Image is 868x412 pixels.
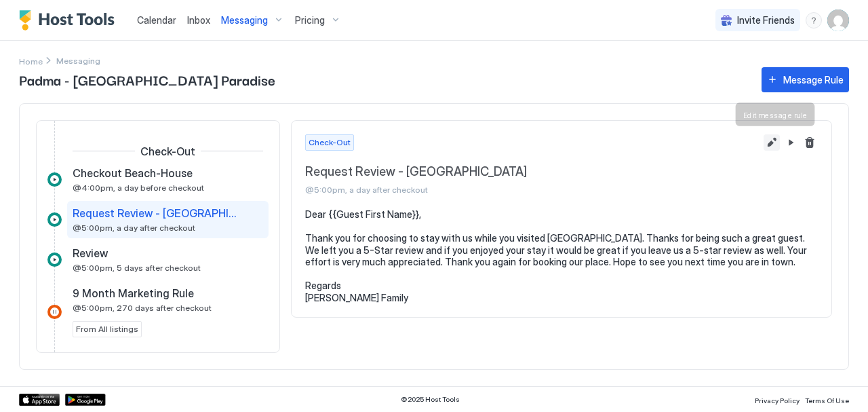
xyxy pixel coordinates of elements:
span: Edit message rule [743,110,807,119]
span: Request Review - [GEOGRAPHIC_DATA] [305,164,758,180]
span: Calendar [137,14,176,26]
button: Delete message rule [802,134,818,151]
span: Privacy Policy [755,396,800,405]
span: From All listings [76,323,138,335]
span: Messaging [221,14,268,26]
div: Breadcrumb [19,54,43,68]
span: Home [19,56,43,67]
a: Terms Of Use [805,392,849,407]
a: Home [19,54,43,68]
span: Terms Of Use [805,396,849,405]
pre: Dear {{Guest First Name}}, Thank you for choosing to stay with us while you visited [GEOGRAPHIC_D... [305,208,818,303]
a: Inbox [187,13,210,27]
a: Host Tools Logo [19,10,121,31]
div: User profile [827,10,849,31]
span: @5:00pm, 5 days after checkout [73,263,201,273]
span: Check-Out [140,145,195,158]
button: Message Rule [762,67,849,92]
span: Invite Friends [737,14,795,26]
span: Checkout Beach-House [73,166,193,180]
span: @5:00pm, a day after checkout [305,185,758,195]
span: Breadcrumb [56,56,100,66]
button: Edit message rule [764,134,780,151]
span: Check-Out [309,136,351,149]
span: @5:00pm, 270 days after checkout [73,303,212,313]
span: @4:00pm, a day before checkout [73,183,204,193]
span: 9 Month Marketing Rule [73,286,194,300]
a: Privacy Policy [755,392,800,407]
span: Request Review - [GEOGRAPHIC_DATA] [73,206,241,220]
span: @5:00pm, a day after checkout [73,223,195,233]
div: menu [806,12,822,29]
a: App Store [19,394,60,406]
button: Pause Message Rule [783,134,799,151]
span: Inbox [187,14,210,26]
div: Message Rule [783,73,844,87]
a: Google Play Store [65,394,106,406]
span: © 2025 Host Tools [401,395,460,404]
span: Pricing [295,14,325,26]
a: Calendar [137,13,176,27]
span: Padma - [GEOGRAPHIC_DATA] Paradise [19,69,748,90]
span: Review [73,246,108,260]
